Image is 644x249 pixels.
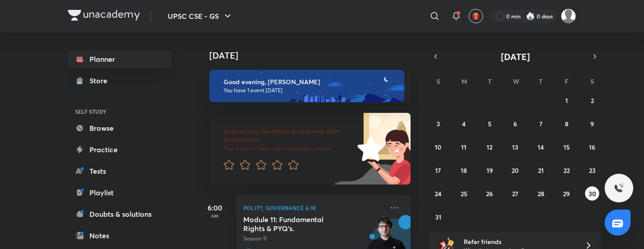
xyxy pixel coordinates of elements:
button: [DATE] [442,50,589,63]
h6: Refer friends [464,237,574,246]
button: August 12, 2025 [483,140,497,154]
img: ttu [614,183,624,193]
abbr: August 20, 2025 [512,166,519,175]
button: August 1, 2025 [559,93,574,107]
abbr: August 6, 2025 [513,120,517,128]
button: August 7, 2025 [534,116,548,131]
abbr: August 5, 2025 [488,120,491,128]
abbr: August 22, 2025 [563,166,570,175]
abbr: Sunday [436,77,440,86]
button: August 9, 2025 [585,116,599,131]
abbr: August 11, 2025 [461,143,466,151]
abbr: August 25, 2025 [461,189,467,198]
a: Doubts & solutions [68,205,172,223]
button: August 2, 2025 [585,93,599,107]
a: Practice [68,141,172,159]
abbr: August 16, 2025 [589,143,595,151]
button: August 24, 2025 [431,186,445,201]
a: Tests [68,162,172,180]
abbr: August 27, 2025 [512,189,518,198]
div: Store [89,75,113,86]
abbr: August 24, 2025 [435,189,441,198]
abbr: August 21, 2025 [538,166,544,175]
abbr: Friday [565,77,568,86]
p: Your word will help make Unacademy better [224,145,354,152]
abbr: August 3, 2025 [436,120,440,128]
abbr: August 12, 2025 [487,143,492,151]
a: Browse [68,119,172,137]
button: August 4, 2025 [457,116,471,131]
a: Store [68,72,172,90]
button: UPSC CSE - GS [162,7,238,25]
abbr: August 1, 2025 [565,96,568,105]
a: Company Logo [68,10,140,23]
a: Playlist [68,184,172,202]
abbr: August 15, 2025 [563,143,570,151]
button: August 3, 2025 [431,116,445,131]
button: August 11, 2025 [457,140,471,154]
abbr: August 2, 2025 [591,96,594,105]
img: Company Logo [68,10,140,21]
h5: Module 11: Fundamental Rights & PYQ’s. [243,215,355,233]
abbr: August 10, 2025 [435,143,441,151]
button: August 18, 2025 [457,163,471,177]
abbr: Thursday [539,77,542,86]
p: Polity, Governance & IR [243,202,384,213]
a: Planner [68,50,172,68]
abbr: August 7, 2025 [539,120,542,128]
h6: Give us your feedback on learning with Unacademy [224,127,354,143]
span: [DATE] [501,51,530,63]
abbr: August 23, 2025 [589,166,596,175]
button: August 23, 2025 [585,163,599,177]
abbr: August 31, 2025 [435,213,441,221]
abbr: Wednesday [513,77,519,86]
button: August 26, 2025 [483,186,497,201]
abbr: Tuesday [488,77,491,86]
abbr: August 28, 2025 [538,189,544,198]
abbr: August 4, 2025 [462,120,466,128]
button: August 28, 2025 [534,186,548,201]
img: Chaitanya [561,9,576,24]
img: streak [526,12,535,21]
button: August 29, 2025 [559,186,574,201]
abbr: August 9, 2025 [590,120,594,128]
button: August 17, 2025 [431,163,445,177]
button: August 30, 2025 [585,186,599,201]
h6: SELF STUDY [68,104,172,119]
p: AM [197,213,233,219]
h5: 6:00 [197,202,233,213]
button: August 21, 2025 [534,163,548,177]
button: August 20, 2025 [508,163,522,177]
h6: Good evening, [PERSON_NAME] [224,78,396,86]
a: Notes [68,227,172,245]
img: avatar [472,12,480,20]
abbr: August 30, 2025 [589,189,596,198]
button: August 10, 2025 [431,140,445,154]
button: avatar [469,9,483,23]
abbr: August 26, 2025 [486,189,493,198]
abbr: Saturday [590,77,594,86]
button: August 19, 2025 [483,163,497,177]
abbr: Monday [462,77,467,86]
button: August 6, 2025 [508,116,522,131]
abbr: August 14, 2025 [538,143,544,151]
button: August 16, 2025 [585,140,599,154]
abbr: August 8, 2025 [565,120,568,128]
h4: [DATE] [209,50,419,61]
img: feedback_image [327,113,411,185]
button: August 15, 2025 [559,140,574,154]
abbr: August 17, 2025 [435,166,441,175]
button: August 14, 2025 [534,140,548,154]
p: Session 11 [243,235,384,243]
button: August 5, 2025 [483,116,497,131]
button: August 27, 2025 [508,186,522,201]
abbr: August 18, 2025 [461,166,467,175]
button: August 25, 2025 [457,186,471,201]
button: August 22, 2025 [559,163,574,177]
button: August 13, 2025 [508,140,522,154]
button: August 31, 2025 [431,210,445,224]
abbr: August 19, 2025 [487,166,493,175]
p: You have 1 event [DATE] [224,87,396,94]
abbr: August 29, 2025 [563,189,570,198]
img: evening [209,70,404,102]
